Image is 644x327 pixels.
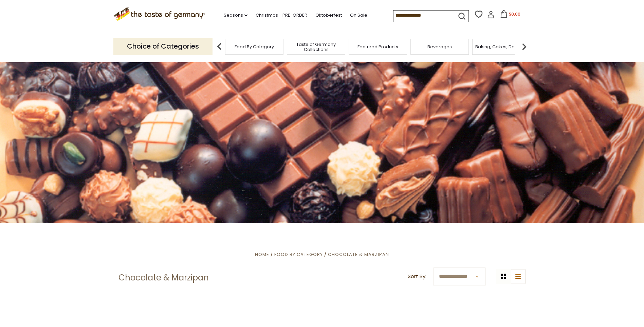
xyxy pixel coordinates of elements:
[517,40,531,53] img: next arrow
[408,272,426,281] label: Sort By:
[118,273,209,283] h1: Chocolate & Marzipan
[289,42,343,52] a: Taste of Germany Collections
[274,251,323,258] a: Food By Category
[509,11,520,17] span: $0.00
[357,44,398,49] a: Featured Products
[328,251,389,258] a: Chocolate & Marzipan
[350,12,367,19] a: On Sale
[315,12,342,19] a: Oktoberfest
[256,12,307,19] a: Christmas - PRE-ORDER
[427,44,452,49] a: Beverages
[475,44,528,49] a: Baking, Cakes, Desserts
[213,40,226,53] img: previous arrow
[224,12,247,19] a: Seasons
[235,44,274,49] a: Food By Category
[496,10,525,20] button: $0.00
[113,38,213,55] p: Choice of Categories
[255,251,269,258] a: Home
